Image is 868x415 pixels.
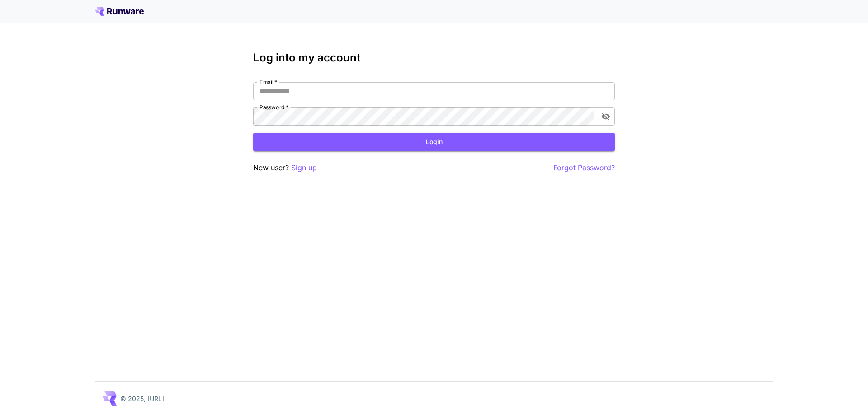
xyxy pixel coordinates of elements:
[253,162,317,173] p: New user?
[253,133,615,151] button: Login
[253,51,615,64] h3: Log into my account
[553,162,615,173] button: Forgot Password?
[259,103,288,111] label: Password
[259,78,277,86] label: Email
[598,108,614,125] button: toggle password visibility
[291,162,317,173] button: Sign up
[120,394,164,403] p: © 2025, [URL]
